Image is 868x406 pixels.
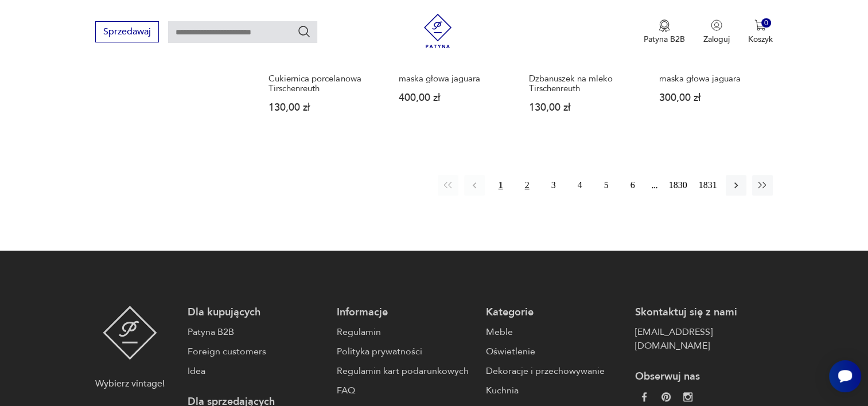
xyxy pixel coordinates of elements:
[635,306,773,319] p: Skontaktuj się z nami
[268,103,377,112] p: 130,00 zł
[337,384,474,397] a: FAQ
[711,19,722,31] img: Ikonka użytkownika
[748,34,773,45] p: Koszyk
[683,392,692,401] img: c2fd9cf7f39615d9d6839a72ae8e59e5.webp
[829,360,861,392] iframe: Smartsupp widget button
[337,306,474,319] p: Informacje
[95,21,159,42] button: Sprzedawaj
[486,345,624,358] a: Oświetlenie
[337,345,474,358] a: Polityka prywatności
[635,370,773,384] p: Obserwuj nas
[486,306,624,319] p: Kategorie
[761,18,771,28] div: 0
[297,25,311,38] button: Szukaj
[95,29,159,37] a: Sprzedawaj
[570,175,590,196] button: 4
[659,74,768,84] h3: maska głowa jaguara
[754,19,766,31] img: Ikona koszyka
[622,175,643,196] button: 6
[399,74,507,84] h3: maska głowa jaguara
[543,175,564,196] button: 3
[659,19,670,32] img: Ikona medalu
[635,325,773,353] a: [EMAIL_ADDRESS][DOMAIN_NAME]
[486,325,624,339] a: Meble
[666,175,690,196] button: 1830
[748,19,773,45] button: 0Koszyk
[596,175,617,196] button: 5
[188,306,325,319] p: Dla kupujących
[517,175,538,196] button: 2
[188,364,325,378] a: Idea
[529,74,637,93] h3: Dzbanuszek na mleko Tirschenreuth
[644,19,685,45] button: Patyna B2B
[644,34,685,45] p: Patyna B2B
[703,19,730,45] button: Zaloguj
[529,103,637,112] p: 130,00 zł
[661,392,671,401] img: 37d27d81a828e637adc9f9cb2e3d3a8a.webp
[491,175,511,196] button: 1
[644,19,685,45] a: Ikona medaluPatyna B2B
[696,175,720,196] button: 1831
[421,14,455,48] img: Patyna - sklep z meblami i dekoracjami vintage
[95,377,165,391] p: Wybierz vintage!
[659,93,768,103] p: 300,00 zł
[640,392,649,401] img: da9060093f698e4c3cedc1453eec5031.webp
[486,364,624,378] a: Dekoracje i przechowywanie
[337,364,474,378] a: Regulamin kart podarunkowych
[103,306,157,360] img: Patyna - sklep z meblami i dekoracjami vintage
[703,34,730,45] p: Zaloguj
[268,74,377,93] h3: Cukiernica porcelanowa Tirschenreuth
[399,93,507,103] p: 400,00 zł
[486,384,624,397] a: Kuchnia
[337,325,474,339] a: Regulamin
[188,325,325,339] a: Patyna B2B
[188,345,325,358] a: Foreign customers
